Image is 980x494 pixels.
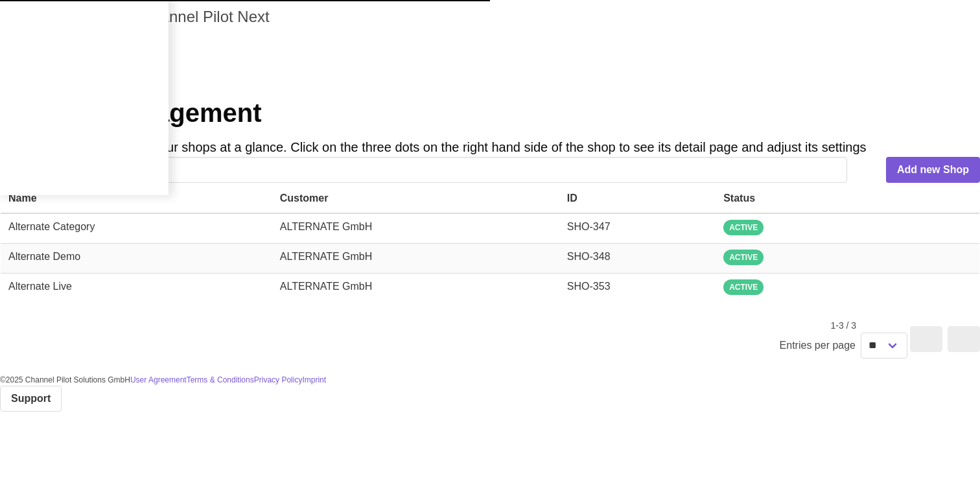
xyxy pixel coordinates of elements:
a: User Agreement [130,375,187,384]
span: Add new Shop [897,162,969,178]
div: Status [723,191,755,206]
p: Channel Pilot Next [141,5,270,29]
span: Support [11,391,51,406]
span: ALTERNATE GmbH [280,221,373,232]
span: ACTIVE [729,281,758,293]
span: Alternate Category [8,221,95,232]
a: Privacy Policy [254,375,303,384]
span: Alternate Demo [8,251,80,262]
a: Add new Shop [886,157,980,183]
h2: Here you can see all your shops at a glance. Click on the three dots on the right hand side of th... [31,137,949,157]
span: SHO-353 [567,281,611,292]
span: Entries per page [780,338,861,353]
small: 1-3 / 3 [780,319,907,359]
div: ID [567,191,577,206]
div: Customer [280,191,329,206]
a: Imprint [302,375,326,384]
span: ALTERNATE GmbH [280,251,373,262]
span: ACTIVE [729,252,758,263]
span: ALTERNATE GmbH [280,281,373,292]
a: Terms & Conditions [187,375,254,384]
span: ACTIVE [729,222,758,233]
span: SHO-347 [567,221,611,232]
span: Alternate Live [8,281,72,292]
span: SHO-348 [567,251,611,262]
div: Name [8,191,37,206]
